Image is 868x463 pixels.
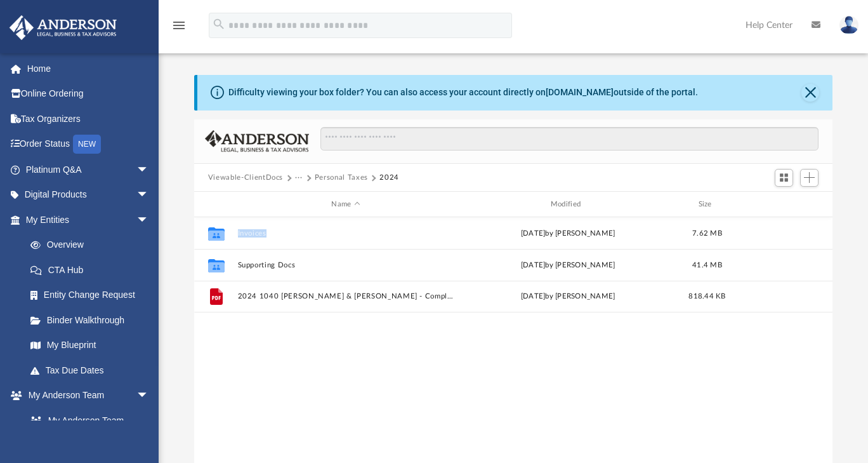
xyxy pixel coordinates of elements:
div: Size [681,199,732,210]
button: Invoices [237,229,454,238]
a: Online Ordering [9,81,168,107]
a: Binder Walkthrough [18,307,168,333]
img: User Pic [839,16,858,34]
button: Viewable-ClientDocs [208,172,283,184]
a: Entity Change Request [18,283,168,308]
span: 41.4 MB [692,262,722,269]
a: menu [171,24,187,33]
span: 7.62 MB [692,230,722,237]
div: Name [237,199,454,210]
div: NEW [73,135,101,154]
div: [DATE] by [PERSON_NAME] [459,260,676,271]
button: 2024 1040 [PERSON_NAME] & [PERSON_NAME] - Completed Copy.pdf [237,293,454,301]
img: Anderson Advisors Platinum Portal [6,15,121,40]
a: My Anderson Teamarrow_drop_down [9,383,162,408]
div: [DATE] by [PERSON_NAME] [459,291,676,302]
div: [DATE] by [PERSON_NAME] [459,228,676,239]
button: Close [801,84,819,102]
span: arrow_drop_down [136,157,162,183]
a: Order StatusNEW [9,131,168,158]
a: Platinum Q&Aarrow_drop_down [9,157,168,182]
a: Tax Due Dates [18,358,168,383]
span: arrow_drop_down [136,383,162,409]
i: search [212,17,226,31]
span: 818.44 KB [688,293,725,300]
button: 2024 [379,172,399,184]
a: Digital Productsarrow_drop_down [9,182,168,208]
a: Tax Organizers [9,106,168,131]
a: Home [9,56,168,81]
input: Search files and folders [320,127,819,151]
button: Personal Taxes [315,172,368,184]
button: Add [800,169,819,187]
i: menu [171,18,187,33]
button: Supporting Docs [237,261,454,269]
span: arrow_drop_down [136,207,162,233]
a: [DOMAIN_NAME] [546,87,614,97]
a: CTA Hub [18,257,168,283]
span: arrow_drop_down [136,182,162,208]
a: My Entitiesarrow_drop_down [9,207,168,232]
a: My Blueprint [18,333,162,358]
a: Overview [18,232,168,258]
div: Modified [459,199,676,210]
button: ··· [295,172,303,184]
div: id [738,199,827,210]
div: Difficulty viewing your box folder? You can also access your account directly on outside of the p... [228,86,698,99]
a: My Anderson Team [18,408,155,433]
div: id [200,199,232,210]
button: Switch to Grid View [775,169,794,187]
